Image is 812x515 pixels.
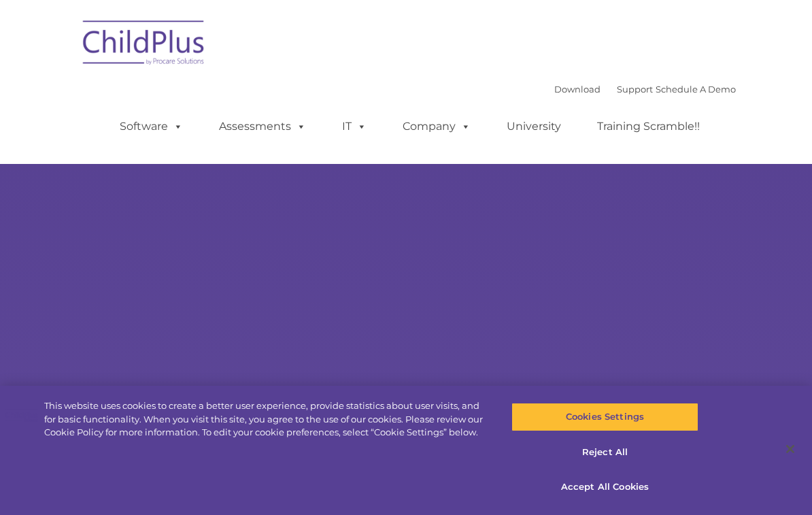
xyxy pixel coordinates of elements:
[617,84,653,95] a: Support
[656,84,736,95] a: Schedule A Demo
[389,113,484,140] a: Company
[775,434,805,464] button: Close
[493,113,575,140] a: University
[511,473,698,501] button: Accept All Cookies
[205,113,320,140] a: Assessments
[44,399,487,439] div: This website uses cookies to create a better user experience, provide statistics about user visit...
[554,84,600,95] a: Download
[328,113,380,140] a: IT
[76,11,212,79] img: ChildPlus by Procare Solutions
[511,403,698,431] button: Cookies Settings
[106,113,197,140] a: Software
[554,84,736,95] font: |
[511,438,698,467] button: Reject All
[583,113,713,140] a: Training Scramble!!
